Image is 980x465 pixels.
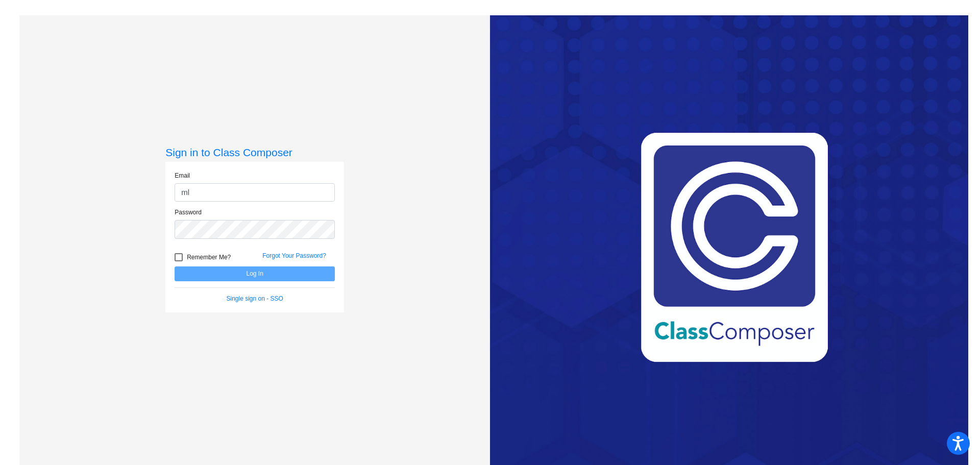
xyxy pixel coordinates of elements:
a: Forgot Your Password? [262,252,326,259]
label: Email [175,171,190,180]
span: Remember Me? [187,251,231,263]
label: Password [175,208,202,217]
button: Log In [175,266,335,281]
a: Single sign on - SSO [227,295,283,302]
h3: Sign in to Class Composer [165,146,344,159]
